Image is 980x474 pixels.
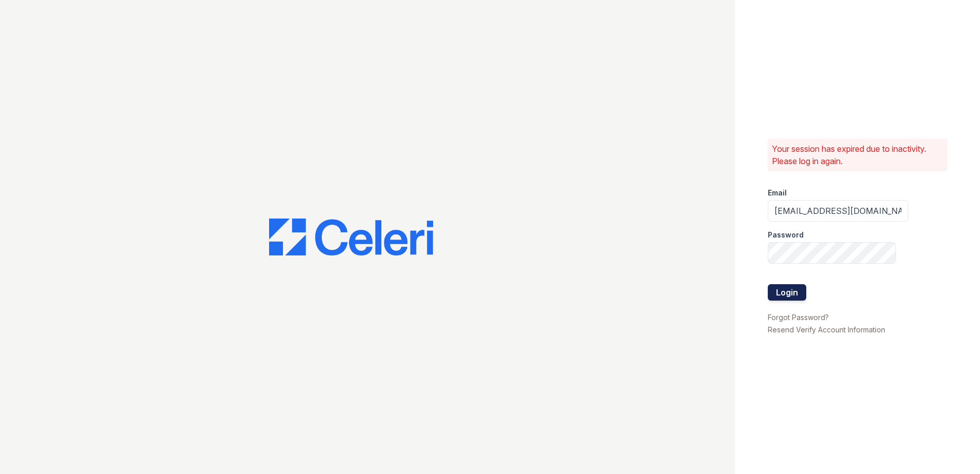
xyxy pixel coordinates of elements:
[269,219,433,255] img: CE_Logo_Blue-a8612792a0a2168367f1c8372b55b34899dd931a85d93a1a3d3e32e68fde9ad4.png
[772,143,943,167] p: Your session has expired due to inactivity. Please log in again.
[768,313,829,322] a: Forgot Password?
[768,230,804,240] label: Password
[768,325,885,334] a: Resend Verify Account Information
[768,188,787,198] label: Email
[768,284,806,301] button: Login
